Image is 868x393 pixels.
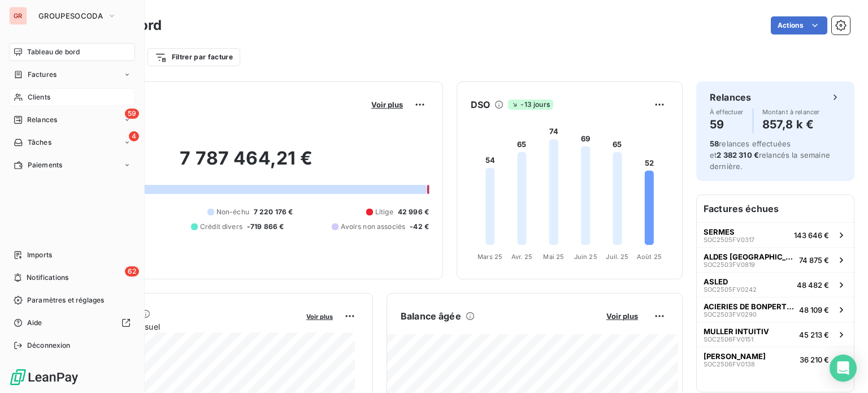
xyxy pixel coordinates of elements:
[129,131,139,141] span: 4
[9,314,135,332] a: Aide
[28,92,50,102] span: Clients
[398,207,429,217] span: 42 996 €
[797,280,829,290] span: 48 482 €
[800,355,829,364] span: 36 210 €
[697,247,854,272] button: ALDES [GEOGRAPHIC_DATA]SOC2503FV081974 875 €
[200,222,242,232] span: Crédit divers
[147,48,240,66] button: Filtrer par facture
[704,252,795,261] span: ALDES [GEOGRAPHIC_DATA]
[710,115,744,133] h4: 59
[64,321,298,332] span: Chiffre d'affaires mensuel
[704,227,735,236] span: SERMES
[717,150,759,159] span: 2 382 310 €
[704,352,766,361] span: [PERSON_NAME]
[697,347,854,372] button: [PERSON_NAME]SOC2506FV013836 210 €
[27,295,104,305] span: Paramètres et réglages
[704,261,755,268] span: SOC2503FV0819
[637,253,662,261] tspan: Août 25
[247,222,284,232] span: -719 866 €
[27,115,57,125] span: Relances
[799,330,829,339] span: 45 213 €
[511,253,532,261] tspan: Avr. 25
[710,109,744,115] span: À effectuer
[606,253,628,261] tspan: Juil. 25
[697,297,854,322] button: ACIERIES DE BONPERTUISSOC2503FV029048 109 €
[606,312,638,321] span: Voir plus
[27,47,80,57] span: Tableau de bord
[401,309,461,323] h6: Balance âgée
[254,207,293,217] span: 7 220 176 €
[28,160,62,170] span: Paiements
[830,355,857,382] div: Open Intercom Messenger
[125,109,139,119] span: 59
[9,7,27,25] div: GR
[543,253,564,261] tspan: Mai 25
[697,222,854,247] button: SERMESSOC2505FV0317143 646 €
[704,311,757,318] span: SOC2503FV0290
[9,133,135,152] a: 4Tâches
[704,286,757,293] span: SOC2505FV0242
[704,361,755,368] span: SOC2506FV0138
[799,305,829,314] span: 48 109 €
[471,98,490,111] h6: DSO
[771,16,827,34] button: Actions
[574,253,597,261] tspan: Juin 25
[697,195,854,222] h6: Factures échues
[710,90,751,104] h6: Relances
[704,236,754,243] span: SOC2505FV0317
[478,253,502,261] tspan: Mars 25
[704,327,769,336] span: MULLER INTUITIV
[9,291,135,309] a: Paramètres et réglages
[371,100,403,109] span: Voir plus
[64,147,429,181] h2: 7 787 464,21 €
[9,156,135,174] a: Paiements
[508,100,553,110] span: -13 jours
[603,311,641,321] button: Voir plus
[710,139,830,171] span: relances effectuées et relancés la semaine dernière.
[9,246,135,264] a: Imports
[27,340,71,351] span: Déconnexion
[38,11,103,20] span: GROUPESOCODA
[704,336,753,343] span: SOC2506FV0151
[216,207,249,217] span: Non-échu
[762,109,820,115] span: Montant à relancer
[28,70,57,80] span: Factures
[710,139,719,148] span: 58
[9,111,135,129] a: 59Relances
[794,231,829,240] span: 143 646 €
[704,277,728,286] span: ASLED
[303,311,336,321] button: Voir plus
[125,266,139,277] span: 62
[9,88,135,106] a: Clients
[704,302,795,311] span: ACIERIES DE BONPERTUIS
[368,100,406,110] button: Voir plus
[306,313,333,321] span: Voir plus
[9,66,135,84] a: Factures
[9,368,79,386] img: Logo LeanPay
[697,272,854,297] button: ASLEDSOC2505FV024248 482 €
[762,115,820,133] h4: 857,8 k €
[9,43,135,61] a: Tableau de bord
[697,322,854,347] button: MULLER INTUITIVSOC2506FV015145 213 €
[27,250,52,260] span: Imports
[410,222,429,232] span: -42 €
[28,137,51,148] span: Tâches
[799,256,829,265] span: 74 875 €
[27,318,42,328] span: Aide
[341,222,405,232] span: Avoirs non associés
[375,207,393,217] span: Litige
[27,273,68,283] span: Notifications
